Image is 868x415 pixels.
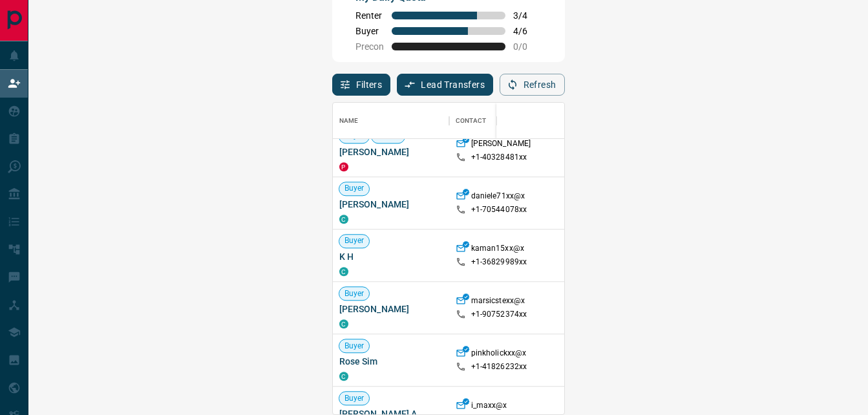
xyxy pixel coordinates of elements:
[471,295,525,309] p: marsicstexx@x
[339,341,370,352] span: Buyer
[339,250,443,263] span: K H
[339,355,443,368] span: Rose Sim
[500,74,565,96] button: Refresh
[513,41,542,52] span: 0 / 0
[339,131,370,142] span: Buyer
[397,74,493,96] button: Lead Transfers
[513,10,542,21] span: 3 / 4
[332,74,391,96] button: Filters
[471,400,507,414] p: i_maxx@x
[456,103,487,139] div: Contact
[339,288,370,299] span: Buyer
[333,103,449,139] div: Name
[339,145,443,158] span: [PERSON_NAME]
[339,372,348,381] div: condos.ca
[471,138,531,152] p: [PERSON_NAME]
[339,162,348,171] div: property.ca
[471,243,524,257] p: kaman15xx@x
[339,103,359,139] div: Name
[471,361,527,372] p: +1- 41826232xx
[355,41,384,52] span: Precon
[339,198,443,211] span: [PERSON_NAME]
[355,10,384,21] span: Renter
[471,257,527,268] p: +1- 36829989xx
[339,267,348,276] div: condos.ca
[471,348,527,361] p: pinkholickxx@x
[339,393,370,404] span: Buyer
[372,131,405,142] span: Renter
[471,191,525,204] p: daniele71xx@x
[339,303,443,315] span: [PERSON_NAME]
[355,26,384,36] span: Buyer
[339,184,370,195] span: Buyer
[339,319,348,328] div: condos.ca
[471,309,527,320] p: +1- 90752374xx
[513,26,542,36] span: 4 / 6
[339,236,370,247] span: Buyer
[471,204,527,215] p: +1- 70544078xx
[471,152,527,163] p: +1- 40328481xx
[339,215,348,224] div: condos.ca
